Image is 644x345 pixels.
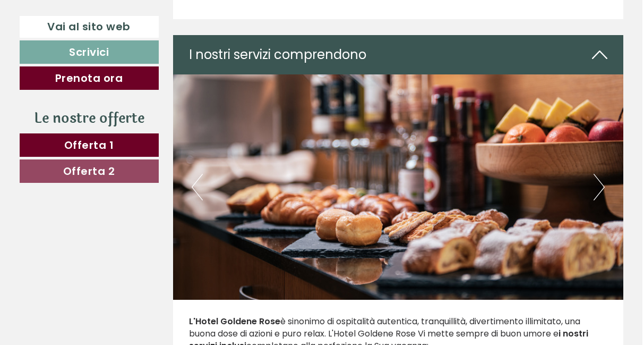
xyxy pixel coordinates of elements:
[173,35,623,74] div: I nostri servizi comprendono
[63,164,115,179] span: Offerta 2
[358,275,419,299] button: Invia
[16,52,175,59] small: 14:25
[8,29,180,61] div: Buon giorno, come possiamo aiutarla?
[192,174,203,200] button: Previous
[594,174,605,200] button: Next
[179,8,240,26] div: mercoledì
[20,40,159,64] a: Scrivici
[20,108,159,128] div: Le nostre offerte
[16,31,175,39] div: Hotel Goldene Rose
[20,66,159,90] a: Prenota ora
[189,315,280,327] strong: L'Hotel Goldene Rose
[64,138,114,153] span: Offerta 1
[20,16,159,38] a: Vai al sito web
